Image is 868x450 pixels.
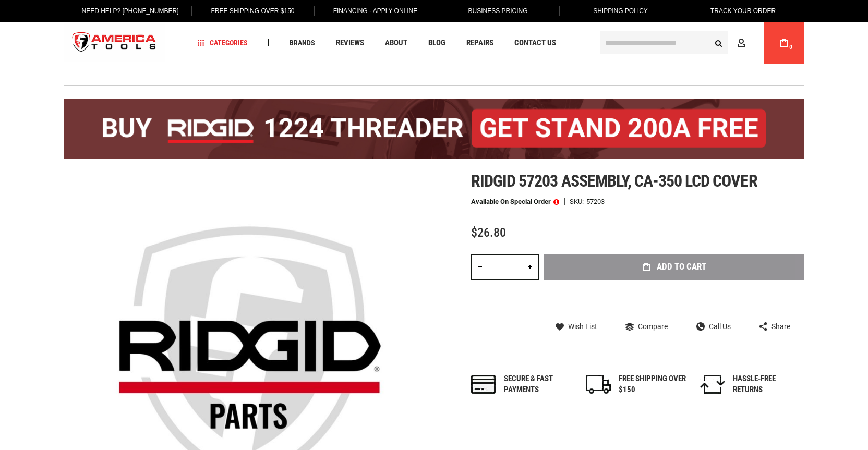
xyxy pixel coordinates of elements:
[619,373,686,396] div: FREE SHIPPING OVER $150
[198,39,248,46] span: Categories
[471,225,506,240] span: $26.80
[709,323,731,330] span: Call Us
[638,323,668,330] span: Compare
[64,23,165,63] a: store logo
[64,99,804,159] img: BOGO: Buy the RIDGID® 1224 Threader (26092), get the 92467 200A Stand FREE!
[285,36,320,50] a: Brands
[510,36,561,50] a: Contact Us
[625,322,668,331] a: Compare
[193,36,252,50] a: Categories
[593,7,648,15] span: Shipping Policy
[331,36,369,50] a: Reviews
[771,323,790,330] span: Share
[380,36,412,50] a: About
[586,198,605,205] div: 57203
[64,23,165,63] img: America Tools
[789,44,792,50] span: 0
[428,39,445,47] span: Blog
[696,322,731,331] a: Call Us
[586,375,611,394] img: shipping
[385,39,407,47] span: About
[466,39,493,47] span: Repairs
[556,322,597,331] a: Wish List
[700,375,725,394] img: returns
[570,198,586,205] strong: SKU
[424,36,450,50] a: Blog
[733,373,801,396] div: HASSLE-FREE RETURNS
[336,39,364,47] span: Reviews
[568,323,597,330] span: Wish List
[504,373,572,396] div: Secure & fast payments
[290,39,315,46] span: Brands
[462,36,498,50] a: Repairs
[514,39,556,47] span: Contact Us
[471,375,496,394] img: payments
[708,33,728,53] button: Search
[471,171,757,191] span: Ridgid 57203 assembly, ca-350 lcd cover
[471,198,559,205] p: Available on Special Order
[774,22,794,64] a: 0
